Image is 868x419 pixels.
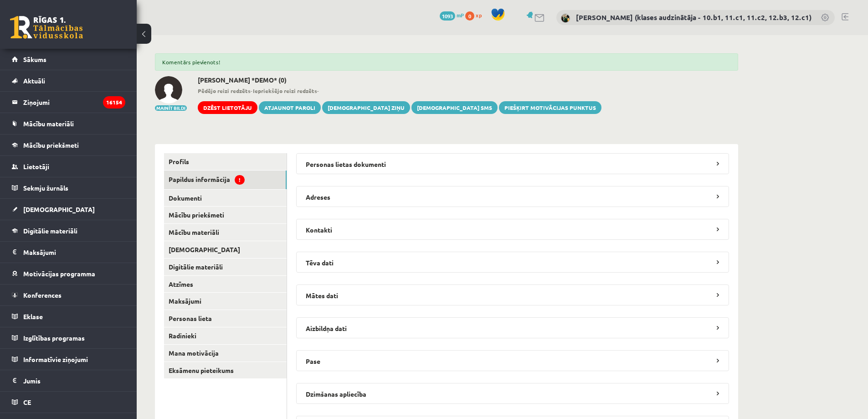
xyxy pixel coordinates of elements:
[23,55,46,63] span: Sākums
[253,87,317,94] b: Iepriekšējo reizi redzēts
[12,92,125,113] a: Ziņojumi16154
[12,242,125,263] a: Maksājumi
[296,219,729,240] legend: Kontakti
[12,220,125,241] a: Digitālie materiāli
[322,101,410,114] a: [DEMOGRAPHIC_DATA] ziņu
[411,101,498,114] a: [DEMOGRAPHIC_DATA] SMS
[164,276,287,293] a: Atzīmes
[440,11,464,19] a: 1093 mP
[12,392,125,413] a: CE
[23,141,79,149] span: Mācību priekšmeti
[164,259,287,275] a: Digitālie materiāli
[561,14,570,23] img: Līga Bite (klases audzinātāja - 10.b1, 11.c1, 11.c2, 12.b3, 12.c1)
[164,224,287,241] a: Mācību materiāli
[296,317,729,338] legend: Aizbildņa dati
[23,184,68,192] span: Sekmju žurnāls
[12,199,125,220] a: [DEMOGRAPHIC_DATA]
[12,349,125,370] a: Informatīvie ziņojumi
[23,227,77,235] span: Digitālie materiāli
[198,87,251,94] b: Pēdējo reizi redzēts
[164,345,287,362] a: Mana motivācija
[164,327,287,344] a: Radinieki
[23,119,74,128] span: Mācību materiāli
[296,350,729,371] legend: Pase
[12,306,125,327] a: Eklase
[198,87,601,95] span: - -
[235,175,245,185] span: !
[155,105,187,111] button: Mainīt bildi
[12,113,125,134] a: Mācību materiāli
[23,162,49,171] span: Lietotāji
[198,101,257,114] a: Dzēst lietotāju
[10,16,83,39] a: Rīgas 1. Tālmācības vidusskola
[12,327,125,348] a: Izglītības programas
[23,77,45,85] span: Aktuāli
[23,355,88,363] span: Informatīvie ziņojumi
[23,334,85,342] span: Izglītības programas
[164,310,287,327] a: Personas lieta
[164,190,287,207] a: Dokumenti
[576,13,812,22] a: [PERSON_NAME] (klases audzinātāja - 10.b1, 11.c1, 11.c2, 12.b3, 12.c1)
[259,101,321,114] a: Atjaunot paroli
[23,92,125,113] legend: Ziņojumi
[465,11,486,19] a: 0 xp
[155,76,182,103] img: Reinis Kristofers Jirgensons
[23,377,41,385] span: Jumis
[296,383,729,404] legend: Dzimšanas apliecība
[164,153,287,170] a: Profils
[476,11,482,19] span: xp
[12,156,125,177] a: Lietotāji
[12,177,125,198] a: Sekmju žurnāls
[465,11,474,21] span: 0
[440,11,455,21] span: 1093
[23,312,43,321] span: Eklase
[12,49,125,70] a: Sākums
[23,398,31,406] span: CE
[296,252,729,273] legend: Tēva dati
[12,263,125,284] a: Motivācijas programma
[23,205,95,213] span: [DEMOGRAPHIC_DATA]
[164,171,287,189] a: Papildus informācija!
[296,186,729,207] legend: Adreses
[164,241,287,258] a: [DEMOGRAPHIC_DATA]
[164,293,287,310] a: Maksājumi
[296,285,729,305] legend: Mātes dati
[499,101,601,114] a: Piešķirt motivācijas punktus
[12,70,125,91] a: Aktuāli
[12,370,125,391] a: Jumis
[12,285,125,305] a: Konferences
[164,362,287,379] a: Eksāmenu pieteikums
[164,207,287,223] a: Mācību priekšmeti
[12,134,125,155] a: Mācību priekšmeti
[457,11,464,19] span: mP
[103,96,125,109] i: 16154
[23,291,62,299] span: Konferences
[198,76,601,84] h2: [PERSON_NAME] *DEMO* (0)
[23,269,95,278] span: Motivācijas programma
[296,153,729,174] legend: Personas lietas dokumenti
[23,242,125,263] legend: Maksājumi
[155,53,738,71] div: Komentārs pievienots!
